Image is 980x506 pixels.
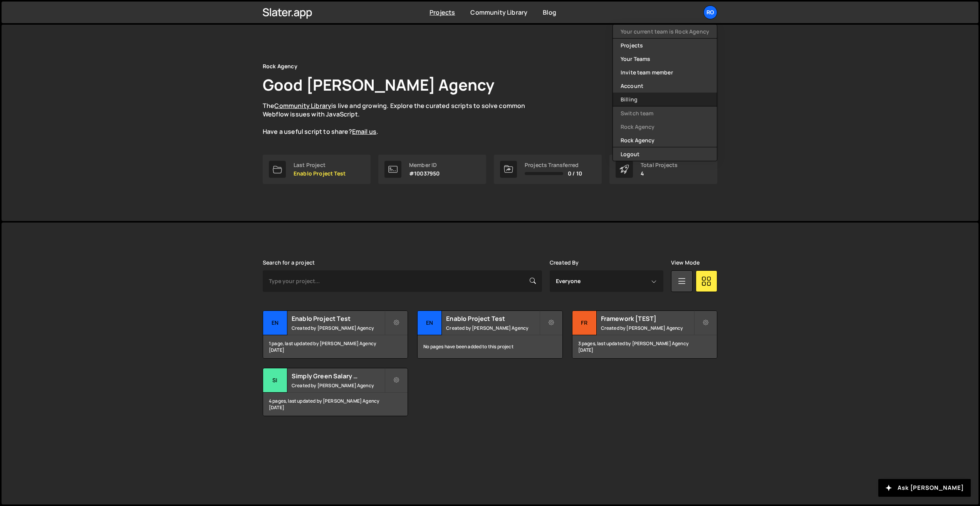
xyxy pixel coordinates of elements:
[572,311,597,335] div: Fr
[409,170,440,177] p: #10037950
[292,314,384,323] h2: Enablo Project Test
[470,8,527,17] a: Community Library
[446,325,539,331] small: Created by [PERSON_NAME] Agency
[263,155,371,184] a: Last Project Enablo Project Test
[263,368,287,393] div: Si
[263,270,542,292] input: Type your project...
[641,162,678,168] div: Total Projects
[263,311,287,335] div: En
[294,162,346,168] div: Last Project
[613,66,717,79] a: Invite team member
[568,170,582,177] span: 0 / 10
[641,170,678,177] p: 4
[601,325,694,331] small: Created by [PERSON_NAME] Agency
[409,162,440,168] div: Member ID
[418,335,562,358] div: No pages have been added to this project
[263,101,540,136] p: The is live and growing. Explore the curated scripts to solve common Webflow issues with JavaScri...
[417,310,562,359] a: En Enablo Project Test Created by [PERSON_NAME] Agency No pages have been added to this project
[543,8,556,17] a: Blog
[446,314,539,323] h2: Enablo Project Test
[572,310,717,359] a: Fr Framework [TEST] Created by [PERSON_NAME] Agency 3 pages, last updated by [PERSON_NAME] Agency...
[601,314,694,323] h2: Framework [TEST]
[550,260,579,266] label: Created By
[525,162,582,168] div: Projects Transferred
[294,170,346,177] p: Enablo Project Test
[263,393,408,416] div: 4 pages, last updated by [PERSON_NAME] Agency [DATE]
[292,325,384,331] small: Created by [PERSON_NAME] Agency
[613,52,717,66] a: Your Teams
[274,101,331,110] a: Community Library
[703,5,717,19] a: Ro
[613,93,717,106] a: Billing
[263,62,297,71] div: Rock Agency
[418,311,442,335] div: En
[572,335,717,358] div: 3 pages, last updated by [PERSON_NAME] Agency [DATE]
[613,39,717,52] a: Projects
[613,79,717,93] a: Account
[263,335,408,358] div: 1 page, last updated by [PERSON_NAME] Agency [DATE]
[263,74,494,95] h1: Good [PERSON_NAME] Agency
[613,133,717,147] a: Rock Agency
[292,382,384,389] small: Created by [PERSON_NAME] Agency
[671,260,700,266] label: View Mode
[263,310,408,359] a: En Enablo Project Test Created by [PERSON_NAME] Agency 1 page, last updated by [PERSON_NAME] Agen...
[613,147,717,161] button: Logout
[263,368,408,416] a: Si Simply Green Salary Packaging Created by [PERSON_NAME] Agency 4 pages, last updated by [PERSON...
[878,479,971,497] button: Ask [PERSON_NAME]
[263,260,315,266] label: Search for a project
[430,8,455,17] a: Projects
[292,372,384,380] h2: Simply Green Salary Packaging
[352,127,376,136] a: Email us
